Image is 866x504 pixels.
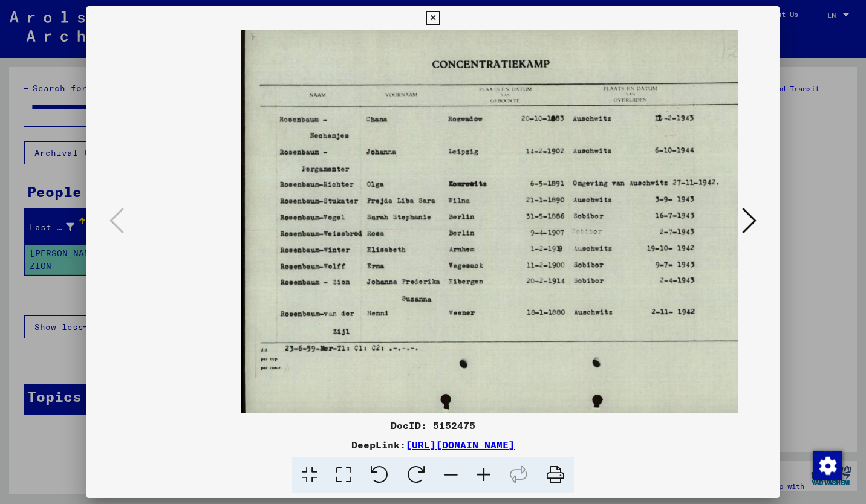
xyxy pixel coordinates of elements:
a: [URL][DOMAIN_NAME] [406,439,515,451]
img: Change consent [813,451,842,480]
div: DocID: 5152475 [86,418,780,433]
div: Change consent [813,451,842,480]
img: 001.jpg [241,20,806,424]
div: DeepLink: [86,438,780,452]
